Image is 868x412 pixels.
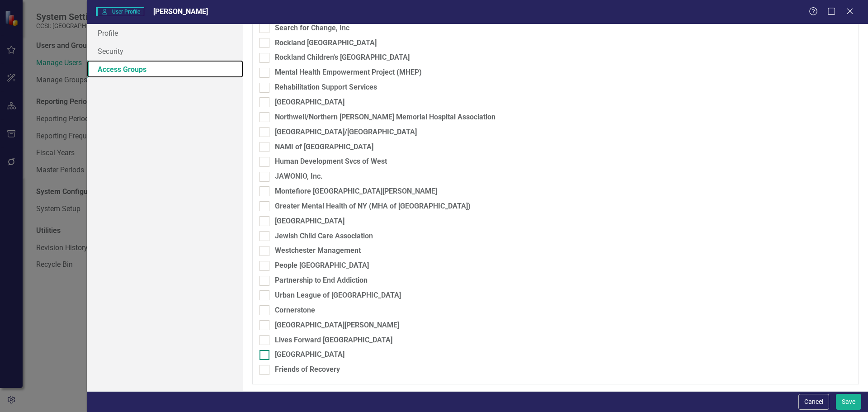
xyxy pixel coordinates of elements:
[275,320,399,331] div: [GEOGRAPHIC_DATA][PERSON_NAME]
[836,394,861,410] button: Save
[153,7,208,16] span: [PERSON_NAME]
[275,171,323,182] div: JAWONIO, Inc.
[275,260,369,271] div: People [GEOGRAPHIC_DATA]
[275,275,368,286] div: Partnership to End Addiction
[96,7,144,16] span: User Profile
[275,201,471,212] div: Greater Mental Health of NY (MHA of [GEOGRAPHIC_DATA])
[275,350,344,360] div: [GEOGRAPHIC_DATA]
[275,38,377,48] div: Rockland [GEOGRAPHIC_DATA]
[275,305,315,316] div: Cornerstone
[275,112,495,123] div: Northwell/Northern [PERSON_NAME] Memorial Hospital Association
[275,127,417,137] div: [GEOGRAPHIC_DATA]/[GEOGRAPHIC_DATA]
[87,42,243,60] a: Security
[275,365,340,375] div: Friends of Recovery
[275,246,361,256] div: Westchester Management
[798,394,829,410] button: Cancel
[275,23,349,33] div: Search for Change, Inc
[275,97,344,108] div: [GEOGRAPHIC_DATA]
[275,231,373,242] div: Jewish Child Care Association
[87,24,243,42] a: Profile
[275,142,373,152] div: NAMI of [GEOGRAPHIC_DATA]
[275,335,392,346] div: Lives Forward [GEOGRAPHIC_DATA]
[275,156,387,167] div: Human Development Svcs of West
[275,186,437,197] div: Montefiore [GEOGRAPHIC_DATA][PERSON_NAME]
[275,290,401,301] div: Urban League of [GEOGRAPHIC_DATA]
[275,52,410,63] div: Rockland Children's [GEOGRAPHIC_DATA]
[275,216,344,227] div: [GEOGRAPHIC_DATA]
[275,82,377,93] div: Rehabilitation Support Services
[275,67,422,78] div: Mental Health Empowerment Project (MHEP)
[87,60,243,78] a: Access Groups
